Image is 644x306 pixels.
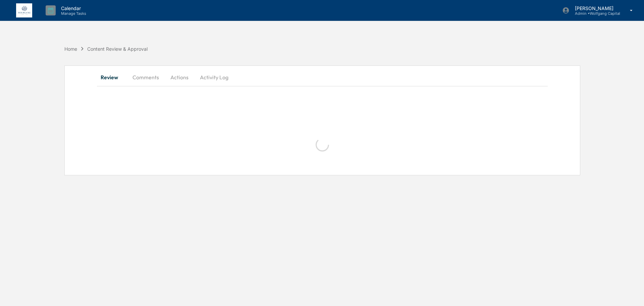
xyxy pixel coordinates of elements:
[56,11,90,16] p: Manage Tasks
[570,5,620,11] p: [PERSON_NAME]
[97,69,548,85] div: secondary tabs example
[127,69,164,85] button: Comments
[195,69,234,85] button: Activity Log
[97,69,127,85] button: Review
[87,46,148,52] div: Content Review & Approval
[16,3,32,18] img: logo
[64,46,77,52] div: Home
[570,11,620,16] p: Admin • Wolfgang Capital
[56,5,90,11] p: Calendar
[164,69,195,85] button: Actions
